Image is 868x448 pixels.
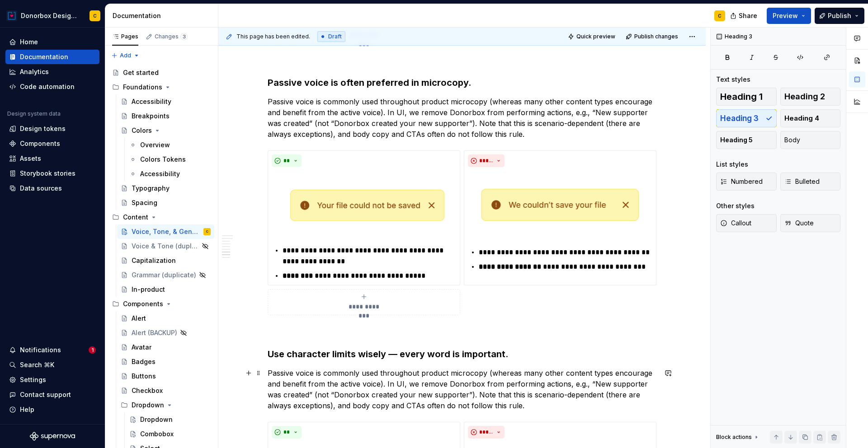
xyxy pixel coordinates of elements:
[123,83,162,92] div: Foundations
[117,311,214,326] a: Alert
[726,8,763,24] button: Share
[634,33,678,40] span: Publish changes
[20,345,61,355] div: Notifications
[132,184,170,193] div: Typography
[7,110,61,117] div: Design system data
[132,386,163,395] div: Checkbox
[132,343,151,352] div: Avatar
[132,401,164,410] div: Dropdown
[132,112,170,121] div: Breakpoints
[108,65,214,80] a: Get started
[784,219,814,228] span: Quote
[20,139,60,148] div: Components
[20,390,71,399] div: Contact support
[117,181,214,196] a: Typography
[5,65,99,79] a: Analytics
[117,94,214,109] a: Accessibility
[20,375,46,384] div: Settings
[123,68,159,77] div: Get started
[126,412,214,427] a: Dropdown
[716,75,750,84] div: Text styles
[716,173,777,191] button: Numbered
[112,33,138,40] div: Pages
[117,383,214,398] a: Checkbox
[623,30,682,43] button: Publish changes
[132,372,156,381] div: Buttons
[132,126,152,135] div: Colors
[108,297,214,311] div: Components
[328,33,342,40] span: Draft
[140,155,186,164] div: Colors Tokens
[716,214,777,232] button: Callout
[132,227,202,236] div: Voice, Tone, & General Guidelines
[117,369,214,383] a: Buttons
[117,326,214,340] a: Alert (BACKUP)
[120,52,131,59] span: Add
[718,12,722,19] div: C
[5,166,99,181] a: Storybook stories
[576,33,615,40] span: Quick preview
[739,11,757,20] span: Share
[132,256,176,265] div: Capitalization
[716,160,748,169] div: List styles
[117,282,214,297] a: In-product
[6,10,17,21] img: 17077652-375b-4f2c-92b0-528c72b71ea0.png
[20,67,49,76] div: Analytics
[716,431,760,443] div: Block actions
[268,76,656,89] h3: Passive voice is often preferred in microcopy.
[784,135,800,145] span: Body
[117,268,214,282] a: Grammar (duplicate)
[132,328,177,337] div: Alert (BACKUP)
[123,213,148,222] div: Content
[140,429,174,439] div: Combobox
[180,33,188,40] span: 3
[2,6,103,25] button: Donorbox Design SystemC
[828,11,851,20] span: Publish
[108,210,214,224] div: Content
[5,181,99,196] a: Data sources
[716,131,777,149] button: Heading 5
[108,49,142,62] button: Add
[117,239,214,253] a: Voice & Tone (duplicate)
[5,373,99,387] a: Settings
[716,201,755,210] div: Other styles
[716,434,752,441] div: Block actions
[780,109,841,127] button: Heading 4
[117,398,214,412] div: Dropdown
[126,167,214,181] a: Accessibility
[268,96,656,140] p: Passive voice is commonly used throughout product microcopy (whereas many other content types enc...
[21,11,79,20] div: Donorbox Design System
[468,171,652,243] img: da767344-09d2-4e39-bcd5-2ff715a891e2.png
[773,11,798,20] span: Preview
[780,173,841,191] button: Bulleted
[89,346,96,354] span: 1
[784,177,820,186] span: Bulleted
[5,387,99,402] button: Contact support
[126,138,214,152] a: Overview
[132,97,171,106] div: Accessibility
[272,171,456,242] img: 4a463903-421d-477f-8d45-cd47462a57a8.png
[132,271,196,280] div: Grammar (duplicate)
[5,343,99,357] button: Notifications1
[117,253,214,268] a: Capitalization
[720,135,753,145] span: Heading 5
[815,8,864,24] button: Publish
[780,88,841,106] button: Heading 2
[780,131,841,149] button: Body
[268,368,656,411] p: Passive voice is commonly used throughout product microcopy (whereas many other content types enc...
[206,227,208,236] div: C
[767,8,811,24] button: Preview
[30,432,75,441] svg: Supernova Logo
[5,136,99,151] a: Components
[126,152,214,167] a: Colors Tokens
[20,37,38,47] div: Home
[155,33,188,40] div: Changes
[5,35,99,49] a: Home
[132,314,146,323] div: Alert
[123,299,163,308] div: Components
[117,340,214,355] a: Avatar
[720,177,763,186] span: Numbered
[20,82,75,91] div: Code automation
[132,357,156,366] div: Badges
[5,151,99,166] a: Assets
